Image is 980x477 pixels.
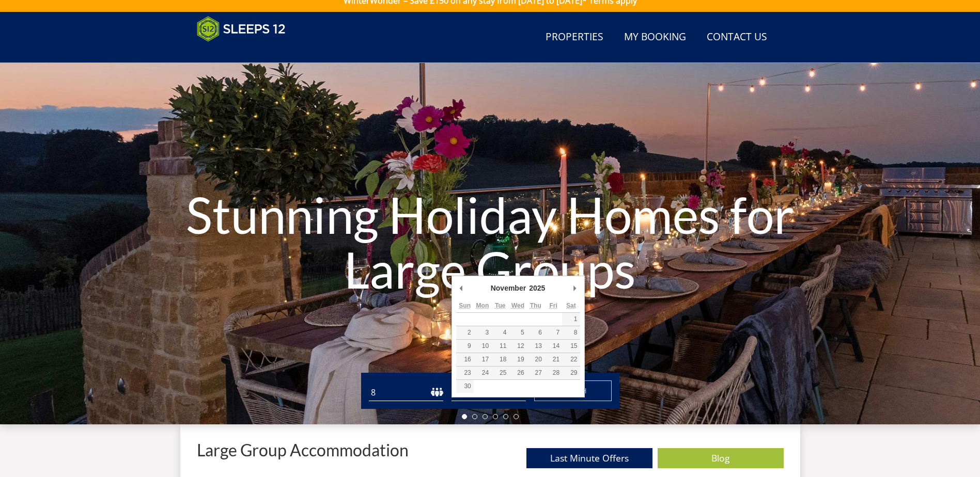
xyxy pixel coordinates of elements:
div: 2025 [527,280,547,296]
button: 29 [562,367,580,379]
abbr: Sunday [459,302,471,309]
button: 20 [527,353,545,366]
abbr: Wednesday [511,302,524,309]
button: 15 [562,340,580,353]
button: 18 [491,353,509,366]
button: 25 [491,367,509,379]
button: Next Month [570,280,580,296]
button: 21 [545,353,562,366]
button: 3 [474,326,491,339]
button: 24 [474,367,491,379]
a: Contact Us [703,26,771,49]
button: 19 [509,353,526,366]
button: 30 [456,380,474,393]
button: 26 [509,367,526,379]
abbr: Friday [549,302,557,309]
button: 22 [562,353,580,366]
abbr: Saturday [566,302,576,309]
abbr: Monday [476,302,489,309]
img: Sleeps 12 [197,16,286,42]
button: 16 [456,353,474,366]
h1: Stunning Holiday Homes for Large Groups [147,167,833,317]
abbr: Thursday [530,302,541,309]
iframe: Customer reviews powered by Trustpilot [192,48,300,57]
abbr: Tuesday [495,302,505,309]
button: 11 [491,340,509,353]
button: 9 [456,340,474,353]
button: 13 [527,340,545,353]
button: 2 [456,326,474,339]
a: My Booking [620,26,690,49]
button: 23 [456,367,474,379]
div: November [489,280,527,296]
button: 27 [527,367,545,379]
button: 28 [545,367,562,379]
a: Blog [658,448,784,468]
button: 1 [562,313,580,326]
button: 17 [474,353,491,366]
p: Large Group Accommodation [197,441,409,459]
a: Properties [541,26,608,49]
a: Last Minute Offers [526,448,652,468]
button: 6 [527,326,545,339]
button: 7 [545,326,562,339]
button: Previous Month [456,280,466,296]
button: 5 [509,326,526,339]
button: 14 [545,340,562,353]
button: 8 [562,326,580,339]
button: 4 [491,326,509,339]
button: 12 [509,340,526,353]
button: 10 [474,340,491,353]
